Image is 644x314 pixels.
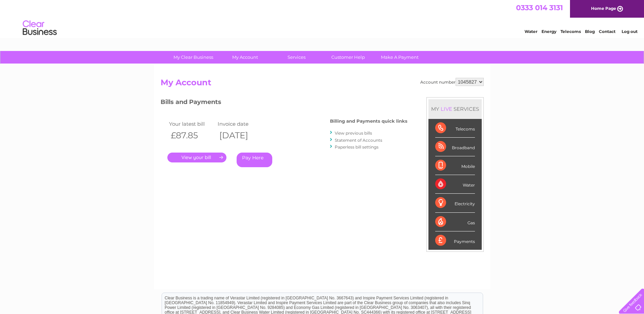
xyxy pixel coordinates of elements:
[599,29,615,34] a: Contact
[161,78,484,91] h2: My Account
[435,231,475,250] div: Payments
[435,175,475,194] div: Water
[372,51,428,64] a: Make A Payment
[22,18,57,38] img: logo.png
[216,128,265,142] th: [DATE]
[428,99,482,119] div: MY SERVICES
[162,4,483,33] div: Clear Business is a trading name of Verastar Limited (registered in [GEOGRAPHIC_DATA] No. 3667643...
[217,51,273,64] a: My Account
[622,29,638,34] a: Log out
[525,29,537,34] a: Water
[560,29,581,34] a: Telecoms
[335,144,379,150] a: Paperless bill settings
[167,119,216,128] td: Your latest bill
[167,128,216,142] th: £87.85
[320,51,376,64] a: Customer Help
[585,29,595,34] a: Blog
[237,153,272,167] a: Pay Here
[161,97,407,109] h3: Bills and Payments
[541,29,556,34] a: Energy
[165,51,221,64] a: My Clear Business
[435,213,475,231] div: Gas
[335,130,372,136] a: View previous bills
[435,156,475,175] div: Mobile
[330,119,407,124] h4: Billing and Payments quick links
[216,119,265,128] td: Invoice date
[516,3,563,12] a: 0333 014 3131
[435,138,475,156] div: Broadband
[167,153,226,162] a: .
[335,138,382,143] a: Statement of Accounts
[435,119,475,138] div: Telecoms
[439,106,454,112] div: LIVE
[435,194,475,212] div: Electricity
[269,51,325,64] a: Services
[420,78,484,86] div: Account number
